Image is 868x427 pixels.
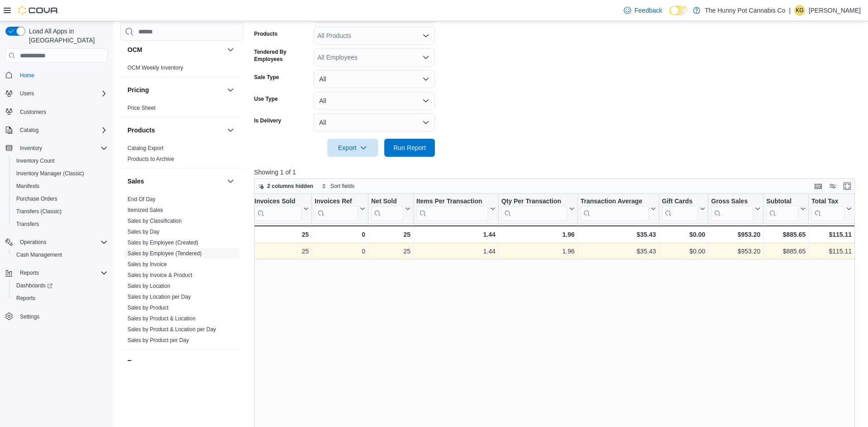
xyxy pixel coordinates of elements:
[327,139,378,157] button: Export
[16,69,108,80] span: Home
[127,337,189,344] span: Sales by Product per Day
[127,85,149,94] h3: Pricing
[16,267,42,278] button: Reports
[422,54,429,61] button: Open list of options
[120,62,243,77] div: OCM
[127,155,174,163] span: Products to Archive
[811,197,844,206] div: Total Tax
[20,145,42,152] span: Inventory
[9,167,111,180] button: Inventory Manager (Classic)
[127,156,174,162] a: Products to Archive
[580,197,649,221] div: Transaction Average
[16,295,35,302] span: Reports
[16,70,38,81] a: Home
[127,126,155,135] h3: Products
[254,95,278,103] label: Use Type
[255,229,309,240] div: 25
[16,106,108,117] span: Customers
[314,113,435,131] button: All
[127,304,169,311] span: Sales by Product
[9,249,111,261] button: Cash Management
[127,65,183,71] a: OCM Weekly Inventory
[766,197,806,221] button: Subtotal
[827,181,838,192] button: Display options
[16,208,61,215] span: Transfers (Classic)
[127,250,202,257] a: Sales by Employee (Tendered)
[333,139,373,157] span: Export
[127,294,191,300] a: Sales by Location per Day
[127,305,169,311] a: Sales by Product
[635,6,662,15] span: Feedback
[20,269,39,277] span: Reports
[789,5,791,16] p: |
[20,313,39,320] span: Settings
[13,249,108,260] span: Cash Management
[127,293,191,300] span: Sales by Location per Day
[16,183,39,190] span: Manifests
[127,250,202,257] span: Sales by Employee (Tendered)
[711,197,753,206] div: Gross Sales
[796,5,803,16] span: KG
[225,125,236,136] button: Products
[16,195,57,202] span: Purchase Orders
[580,197,656,221] button: Transaction Average
[20,127,38,134] span: Catalog
[13,280,56,291] a: Dashboards
[16,143,108,154] span: Inventory
[225,44,236,55] button: OCM
[371,197,410,221] button: Net Sold
[254,48,310,63] label: Tendered By Employees
[794,5,805,16] div: Kelsey Gourdine
[766,197,798,221] div: Subtotal
[416,246,495,257] div: 1.44
[620,1,666,19] a: Feedback
[20,72,34,79] span: Home
[813,181,824,192] button: Keyboard shortcuts
[16,251,62,258] span: Cash Management
[127,177,144,186] h3: Sales
[267,183,313,190] span: 2 columns hidden
[127,145,163,152] span: Catalog Export
[371,246,410,257] div: 25
[127,105,156,111] a: Price Sheet
[127,283,170,289] a: Sales by Location
[20,90,34,97] span: Users
[371,197,403,221] div: Net Sold
[13,168,108,179] span: Inventory Manager (Classic)
[842,181,853,192] button: Enter fullscreen
[662,229,705,240] div: $0.00
[2,236,111,249] button: Operations
[16,88,38,99] button: Users
[13,168,88,179] a: Inventory Manager (Classic)
[416,197,488,206] div: Items Per Transaction
[9,218,111,230] button: Transfers
[127,196,156,203] span: End Of Day
[127,239,198,246] a: Sales by Employee (Created)
[16,311,43,322] a: Settings
[330,183,354,190] span: Sort fields
[416,197,495,221] button: Items Per Transaction
[16,237,50,248] button: Operations
[127,315,196,322] span: Sales by Product & Location
[255,197,309,221] button: Invoices Sold
[315,246,365,257] div: 0
[766,246,806,257] div: $885.65
[127,337,189,343] a: Sales by Product per Day
[13,155,108,166] span: Inventory Count
[580,246,656,257] div: $35.43
[13,181,108,192] span: Manifests
[127,282,170,290] span: Sales by Location
[809,5,861,16] p: [PERSON_NAME]
[120,194,243,349] div: Sales
[16,88,108,99] span: Users
[501,197,567,221] div: Qty Per Transaction
[16,170,84,177] span: Inventory Manager (Classic)
[13,280,108,291] span: Dashboards
[501,246,575,257] div: 1.96
[127,261,167,267] a: Sales by Invoice
[766,197,798,206] div: Subtotal
[225,357,236,368] button: Taxes
[580,197,649,206] div: Transaction Average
